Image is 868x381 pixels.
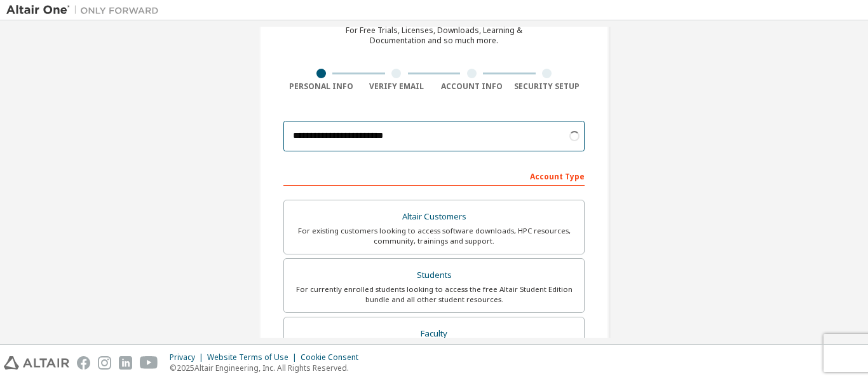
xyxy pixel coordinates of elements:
[510,81,585,92] div: Security Setup
[6,4,165,17] img: Altair One
[170,363,366,373] p: © 2025 Altair Engineering, Inc. All Rights Reserved.
[140,356,158,370] img: youtube.svg
[292,267,576,284] div: Students
[434,81,510,92] div: Account Info
[119,356,132,370] img: linkedin.svg
[207,352,301,363] div: Website Terms of Use
[77,356,90,370] img: facebook.svg
[292,226,576,246] div: For existing customers looking to access software downloads, HPC resources, community, trainings ...
[283,81,359,92] div: Personal Info
[283,165,585,186] div: Account Type
[98,356,111,370] img: instagram.svg
[292,284,576,305] div: For currently enrolled students looking to access the free Altair Student Edition bundle and all ...
[170,352,207,363] div: Privacy
[301,352,366,363] div: Cookie Consent
[346,25,522,46] div: For Free Trials, Licenses, Downloads, Learning & Documentation and so much more.
[292,325,576,343] div: Faculty
[4,356,69,370] img: altair_logo.svg
[359,81,435,92] div: Verify Email
[292,208,576,226] div: Altair Customers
